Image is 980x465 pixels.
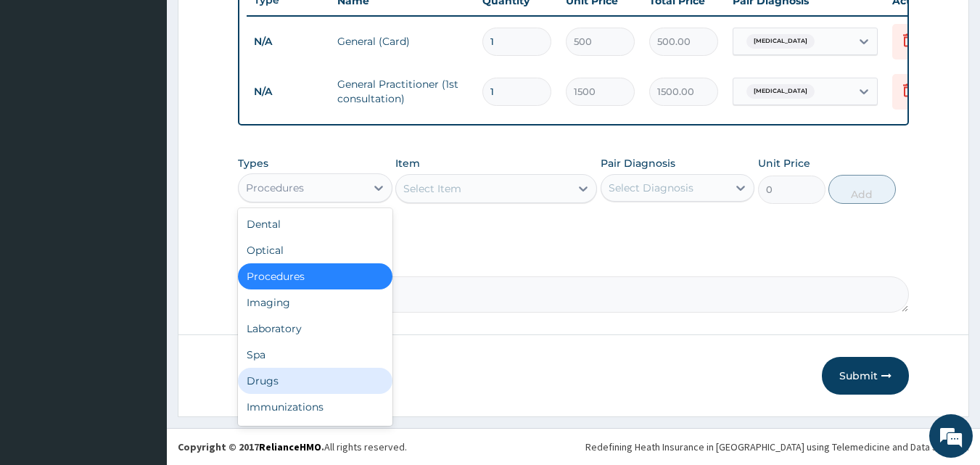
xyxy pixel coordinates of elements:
[758,156,810,170] label: Unit Price
[609,181,693,195] div: Select Diagnosis
[238,420,392,446] div: Others
[238,237,392,263] div: Optical
[75,81,244,100] div: Chat with us now
[585,440,969,454] div: Redefining Heath Insurance in [GEOGRAPHIC_DATA] using Telemedicine and Data Science!
[247,28,330,55] td: N/A
[238,211,392,237] div: Dental
[238,289,392,316] div: Imaging
[330,70,475,113] td: General Practitioner (1st consultation)
[84,140,200,287] span: We're online!
[238,342,392,368] div: Spa
[238,256,910,268] label: Comment
[238,316,392,342] div: Laboratory
[178,440,324,453] strong: Copyright © 2017 .
[746,34,815,49] span: [MEDICAL_DATA]
[238,263,392,289] div: Procedures
[238,368,392,394] div: Drugs
[330,27,475,56] td: General (Card)
[238,7,273,42] div: Minimize live chat window
[247,78,330,105] td: N/A
[828,175,896,204] button: Add
[238,157,268,170] label: Types
[259,440,321,453] a: RelianceHMO
[403,181,461,196] div: Select Item
[246,181,304,195] div: Procedures
[601,156,675,170] label: Pair Diagnosis
[395,156,420,170] label: Item
[167,428,980,465] footer: All rights reserved.
[822,357,909,395] button: Submit
[7,310,276,361] textarea: Type your message and hit 'Enter'
[27,73,59,109] img: d_794563401_company_1708531726252_794563401
[746,84,815,99] span: [MEDICAL_DATA]
[238,394,392,420] div: Immunizations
